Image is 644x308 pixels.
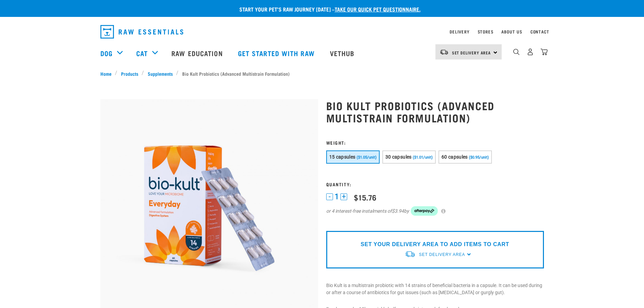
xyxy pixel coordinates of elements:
[326,182,544,187] h3: Quantity:
[405,251,415,258] img: van-moving.png
[326,99,544,124] h1: Bio Kult Probiotics (Advanced Multistrain Formulation)
[326,282,544,296] p: Bio Kult is a multistrain probiotic with 14 strains of beneficial bacteria in a capsule. It can b...
[100,70,544,77] nav: breadcrumbs
[385,154,412,160] span: 30 capsules
[323,40,363,67] a: Vethub
[326,193,333,200] button: -
[335,7,421,10] a: take our quick pet questionnaire.
[136,48,148,58] a: Cat
[382,150,436,164] button: 30 capsules ($1.01/unit)
[478,30,494,33] a: Stores
[117,70,142,77] a: Products
[501,30,522,33] a: About Us
[340,193,347,200] button: +
[335,193,339,200] span: 1
[95,22,549,41] nav: dropdown navigation
[392,208,404,215] span: $3.94
[357,155,377,160] span: ($1.05/unit)
[413,155,433,160] span: ($1.01/unit)
[450,30,469,33] a: Delivery
[326,206,544,216] div: or 4 interest-free instalments of by
[411,206,438,216] img: Afterpay
[231,40,323,67] a: Get started with Raw
[438,150,492,164] button: 60 capsules ($0.95/unit)
[439,49,449,55] img: van-moving.png
[144,70,176,77] a: Supplements
[165,40,231,67] a: Raw Education
[452,51,491,54] span: Set Delivery Area
[513,49,520,55] img: home-icon-1@2x.png
[354,193,376,202] div: $15.76
[326,150,380,164] button: 15 capsules ($1.05/unit)
[530,30,549,33] a: Contact
[361,240,509,248] p: SET YOUR DELIVERY AREA TO ADD ITEMS TO CART
[100,70,115,77] a: Home
[326,140,544,145] h3: Weight:
[469,155,489,160] span: ($0.95/unit)
[100,48,113,58] a: Dog
[329,154,356,160] span: 15 capsules
[419,252,465,257] span: Set Delivery Area
[527,48,534,55] img: user.png
[442,154,468,160] span: 60 capsules
[100,25,183,39] img: Raw Essentials Logo
[541,48,548,55] img: home-icon@2x.png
